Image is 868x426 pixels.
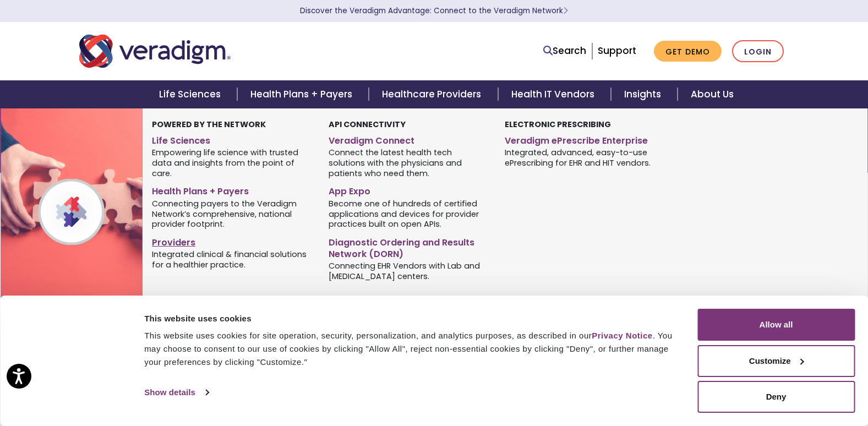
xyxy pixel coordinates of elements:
[498,80,611,108] a: Health IT Vendors
[329,131,489,147] a: Veradigm Connect
[543,43,586,58] a: Search
[697,309,855,341] button: Allow all
[697,345,855,377] button: Customize
[369,80,498,108] a: Healthcare Providers
[657,347,855,413] iframe: Drift Chat Widget
[329,119,406,130] strong: API Connectivity
[152,147,312,179] span: Empowering life science with trusted data and insights from the point of care.
[79,33,231,69] img: Veradigm logo
[611,80,678,108] a: Insights
[329,260,489,282] span: Connecting EHR Vendors with Lab and [MEDICAL_DATA] centers.
[732,40,784,63] a: Login
[152,198,312,230] span: Connecting payers to the Veradigm Network’s comprehensive, national provider footprint.
[152,182,312,198] a: Health Plans + Payers
[563,6,568,16] span: Learn More
[146,80,237,108] a: Life Sciences
[592,331,652,340] a: Privacy Notice
[152,249,312,270] span: Integrated clinical & financial solutions for a healthier practice.
[329,198,489,230] span: Become one of hundreds of certified applications and devices for provider practices built on open...
[329,233,489,260] a: Diagnostic Ordering and Results Network (DORN)
[144,384,208,401] a: Show details
[329,147,489,179] span: Connect the latest health tech solutions with the physicians and patients who need them.
[678,80,747,108] a: About Us
[144,312,673,325] div: This website uses cookies
[144,329,673,369] div: This website uses cookies for site operation, security, personalization, and analytics purposes, ...
[152,233,312,249] a: Providers
[237,80,369,108] a: Health Plans + Payers
[329,182,489,198] a: App Expo
[654,41,722,62] a: Get Demo
[505,131,665,147] a: Veradigm ePrescribe Enterprise
[505,119,611,130] strong: Electronic Prescribing
[1,108,178,301] img: Veradigm Network
[152,131,312,147] a: Life Sciences
[300,6,568,16] a: Discover the Veradigm Advantage: Connect to the Veradigm NetworkLearn More
[505,147,665,168] span: Integrated, advanced, easy-to-use ePrescribing for EHR and HIT vendors.
[152,119,266,130] strong: Powered by the Network
[598,44,636,57] a: Support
